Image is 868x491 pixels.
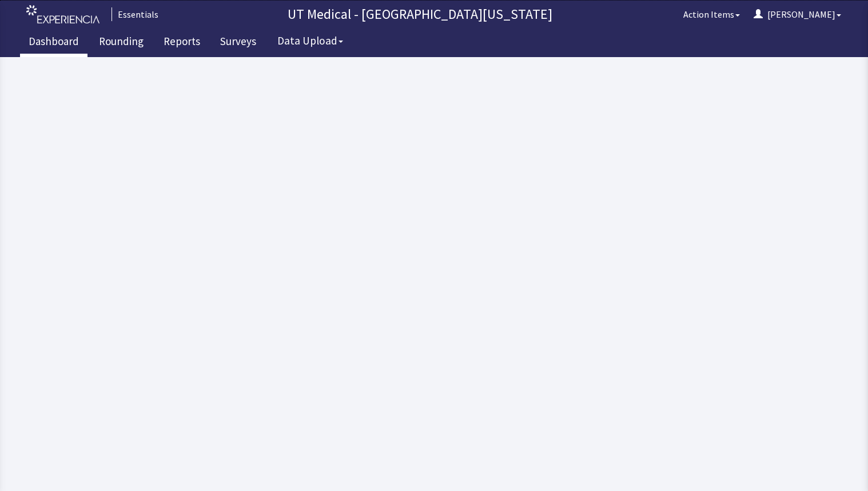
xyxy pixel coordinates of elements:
a: Surveys [212,29,265,57]
a: Dashboard [20,29,87,57]
a: Reports [155,29,209,57]
button: Action Items [676,3,747,26]
button: [PERSON_NAME] [747,3,848,26]
button: Data Upload [270,30,350,51]
a: Rounding [90,29,152,57]
p: UT Medical - [GEOGRAPHIC_DATA][US_STATE] [163,5,676,23]
div: Essentials [112,7,158,21]
img: experiencia_logo.png [26,5,99,24]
